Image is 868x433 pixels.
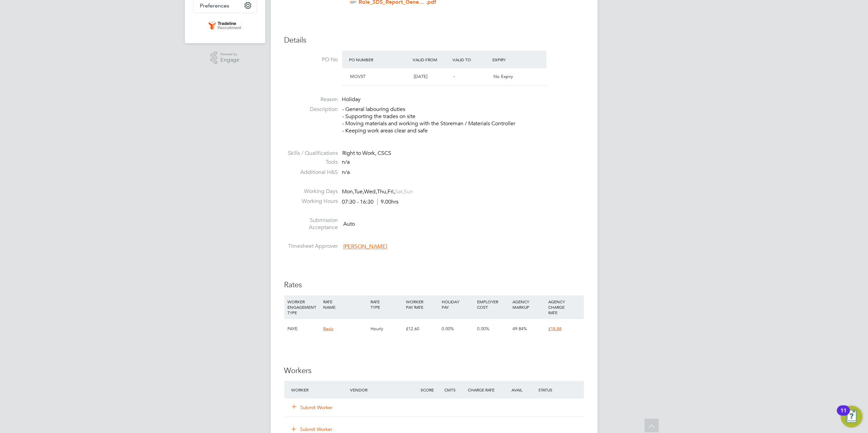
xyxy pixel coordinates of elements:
[293,404,333,411] button: Submit Worker
[342,159,350,165] span: n/a
[404,319,440,339] div: £12.60
[440,295,475,313] div: HOLIDAY PAY
[284,188,338,195] label: Working Days
[511,295,547,313] div: AGENCY MARKUP
[419,384,443,396] div: Score
[193,20,257,31] a: Go to home page
[414,74,427,79] span: [DATE]
[840,411,847,419] div: 11
[343,150,584,157] div: Right to Work, CSCS
[477,326,489,332] span: 0.00%
[342,198,399,206] div: 07:30 - 16:30
[284,96,338,103] label: Reason
[323,326,333,332] span: Basic
[364,188,377,195] span: Wed,
[220,51,239,57] span: Powered by
[344,243,388,250] span: [PERSON_NAME]
[344,221,355,228] span: Auto
[286,295,321,319] div: WORKER ENGAGEMENT TYPE
[404,188,413,195] span: Sun
[284,198,338,205] label: Working Hours
[284,56,338,63] label: PO No
[547,295,582,319] div: AGENCY CHARGE RATE
[841,406,863,428] button: Open Resource Center, 11 new notifications
[284,280,584,290] h3: Rates
[451,53,491,66] div: Valid To
[548,326,562,332] span: £18.88
[321,295,369,313] div: RATE NAME
[284,217,338,231] label: Submission Acceptance
[537,384,584,396] div: Status
[466,384,502,396] div: Charge Rate
[284,169,338,176] label: Additional H&S
[284,243,338,250] label: Timesheet Approver
[404,295,440,313] div: WORKER PAY RATE
[475,295,511,313] div: EMPLOYER COST
[491,53,531,66] div: Expiry
[207,20,243,31] img: tradelinerecruitment-logo-retina.png
[513,326,527,332] span: 49.84%
[284,150,338,157] label: Skills / Qualifications
[442,326,454,332] span: 0.00%
[220,57,239,63] span: Engage
[369,295,404,313] div: RATE TYPE
[342,188,354,195] span: Mon,
[395,188,404,195] span: Sat,
[502,384,537,396] div: Avail
[284,35,584,45] h3: Details
[369,319,404,339] div: Hourly
[348,53,411,66] div: PO Number
[284,106,338,113] label: Description
[377,198,399,205] span: 9.00hrs
[350,74,366,79] span: MOVST
[411,53,451,66] div: Valid From
[210,51,239,64] a: Powered byEngage
[284,159,338,166] label: Tools
[200,2,230,9] span: Preferences
[286,319,321,339] div: PAYE
[290,384,349,396] div: Worker
[388,188,395,195] span: Fri,
[342,169,350,176] span: n/a
[348,384,419,396] div: Vendor
[354,188,364,195] span: Tue,
[443,384,466,396] div: Cmts
[342,96,361,103] span: Holiday
[343,106,584,134] p: - General labouring duties - Supporting the trades on site - Moving materials and working with th...
[493,74,513,79] span: No Expiry
[454,74,455,79] span: -
[284,366,584,376] h3: Workers
[377,188,388,195] span: Thu,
